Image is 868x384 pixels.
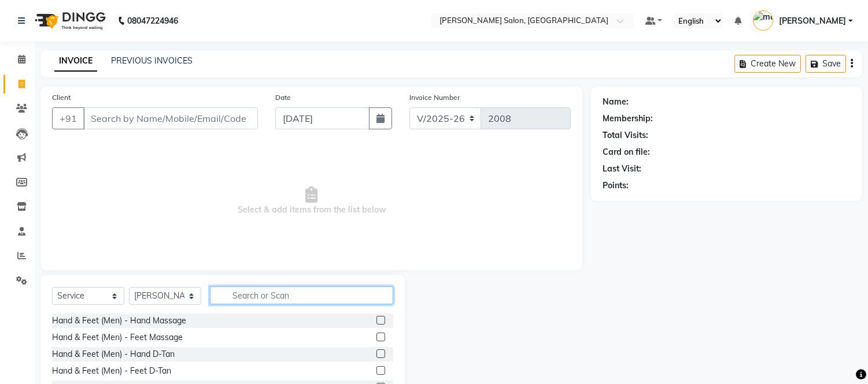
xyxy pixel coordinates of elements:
span: [PERSON_NAME] [779,15,846,27]
button: Create New [734,55,801,73]
div: Membership: [603,113,653,125]
input: Search or Scan [210,286,393,304]
div: Hand & Feet (Men) - Feet D-Tan [52,365,171,377]
a: PREVIOUS INVOICES [111,55,193,66]
span: Select & add items from the list below [52,143,571,259]
img: madonna [753,10,773,31]
input: Search by Name/Mobile/Email/Code [83,107,258,129]
b: 08047224946 [127,5,178,37]
div: Hand & Feet (Men) - Feet Massage [52,331,183,344]
div: Hand & Feet (Men) - Hand D-Tan [52,348,175,360]
img: logo [29,5,109,37]
div: Name: [603,96,629,108]
div: Total Visits: [603,129,648,141]
button: Save [806,55,846,73]
a: INVOICE [54,51,97,72]
label: Date [275,92,291,103]
div: Hand & Feet (Men) - Hand Massage [52,315,186,327]
div: Card on file: [603,146,650,158]
label: Invoice Number [409,92,460,103]
button: +91 [52,107,84,129]
div: Points: [603,180,629,192]
label: Client [52,92,71,103]
div: Last Visit: [603,163,641,175]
